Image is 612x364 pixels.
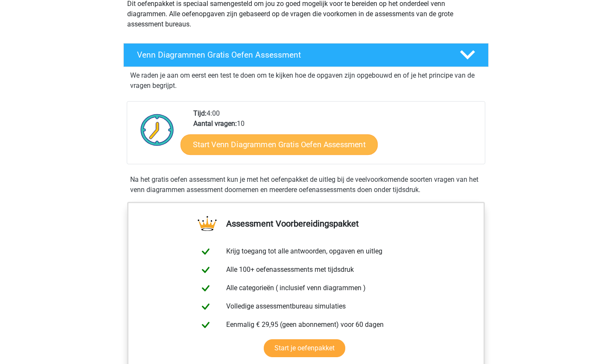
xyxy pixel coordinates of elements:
a: Venn Diagrammen Gratis Oefen Assessment [120,43,492,67]
div: 4:00 10 [187,108,484,164]
h4: Venn Diagrammen Gratis Oefen Assessment [137,50,446,60]
b: Tijd: [193,109,207,117]
a: Start Venn Diagrammen Gratis Oefen Assessment [181,134,378,155]
a: Start je oefenpakket [264,339,345,357]
p: We raden je aan om eerst een test te doen om te kijken hoe de opgaven zijn opgebouwd en of je het... [130,70,482,91]
b: Aantal vragen: [193,119,237,128]
img: Klok [136,108,179,151]
div: Na het gratis oefen assessment kun je met het oefenpakket de uitleg bij de veelvoorkomende soorte... [127,175,485,195]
